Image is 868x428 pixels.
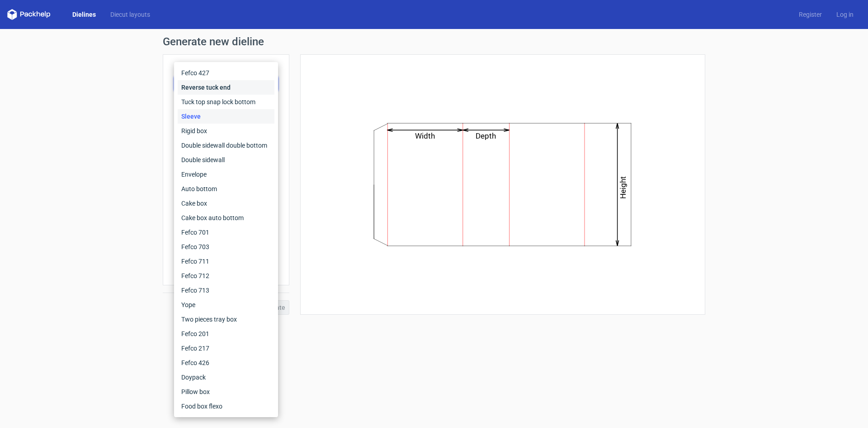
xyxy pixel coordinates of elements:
div: Reverse tuck end [178,80,274,95]
div: Cake box auto bottom [178,211,274,225]
div: Food box flexo [178,399,274,414]
div: Yope [178,298,274,312]
a: Register [792,10,829,19]
div: Fefco 713 [178,283,274,298]
div: Fefco 427 [178,66,274,80]
div: Envelope [178,167,274,182]
div: Double sidewall [178,153,274,167]
div: Two pieces tray box [178,312,274,327]
text: Width [415,131,435,140]
a: Log in [829,10,861,19]
div: Double sidewall double bottom [178,138,274,153]
div: Cake box [178,196,274,211]
div: Fefco 701 [178,225,274,240]
h1: Generate new dieline [163,36,705,47]
div: Tuck top snap lock bottom [178,95,274,109]
a: Diecut layouts [103,10,157,19]
div: Auto bottom [178,182,274,196]
div: Fefco 711 [178,254,274,269]
div: Rigid box [178,124,274,138]
text: Depth [476,131,496,140]
div: Fefco 703 [178,240,274,254]
div: Sleeve [178,109,274,124]
div: Fefco 201 [178,327,274,341]
div: Fefco 426 [178,356,274,370]
text: Height [619,176,628,199]
div: Doypack [178,370,274,385]
div: Fefco 217 [178,341,274,356]
a: Dielines [65,10,103,19]
div: Pillow box [178,385,274,399]
div: Fefco 712 [178,269,274,283]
